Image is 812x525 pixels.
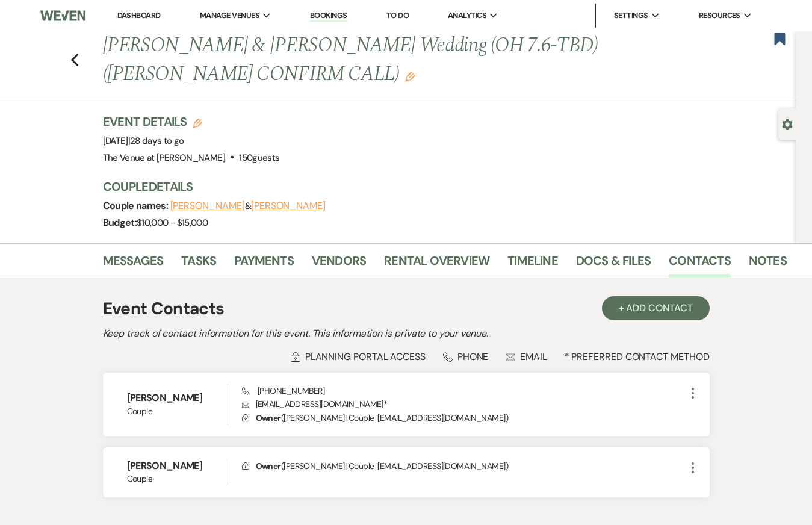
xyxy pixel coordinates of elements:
[128,135,184,147] span: |
[669,251,731,278] a: Contacts
[242,385,324,396] span: [PHONE_NUMBER]
[103,350,710,363] div: * Preferred Contact Method
[384,251,489,278] a: Rental Overview
[200,10,259,22] span: Manage Venues
[170,201,245,211] button: [PERSON_NAME]
[127,391,228,405] h6: [PERSON_NAME]
[448,10,486,22] span: Analytics
[103,199,170,212] span: Couple names:
[127,459,228,473] h6: [PERSON_NAME]
[443,350,489,363] div: Phone
[310,10,347,22] a: Bookings
[103,216,137,229] span: Budget:
[602,296,710,320] button: + Add Contact
[103,152,225,164] span: The Venue at [PERSON_NAME]
[127,405,228,418] span: Couple
[256,412,281,423] span: Owner
[506,350,547,363] div: Email
[40,3,85,28] img: Weven Logo
[507,251,558,278] a: Timeline
[312,251,366,278] a: Vendors
[782,118,793,129] button: Open lead details
[103,113,280,130] h3: Event Details
[614,10,648,22] span: Settings
[576,251,651,278] a: Docs & Files
[137,217,208,229] span: $10,000 - $15,000
[117,10,161,20] a: Dashboard
[405,71,415,82] button: Edit
[239,152,279,164] span: 150 guests
[170,200,326,212] span: &
[386,10,409,20] a: To Do
[256,461,281,471] span: Owner
[242,411,686,424] p: ( [PERSON_NAME] | Couple | [EMAIL_ADDRESS][DOMAIN_NAME] )
[103,296,225,322] h1: Event Contacts
[251,201,326,211] button: [PERSON_NAME]
[242,459,686,473] p: ( [PERSON_NAME] | Couple | [EMAIL_ADDRESS][DOMAIN_NAME] )
[103,31,642,89] h1: [PERSON_NAME] & [PERSON_NAME] Wedding (OH 7.6-TBD) ([PERSON_NAME] CONFIRM CALL)
[127,473,228,485] span: Couple
[103,178,777,195] h3: Couple Details
[291,350,426,363] div: Planning Portal Access
[103,135,184,147] span: [DATE]
[181,251,216,278] a: Tasks
[699,10,740,22] span: Resources
[103,326,710,341] h2: Keep track of contact information for this event. This information is private to your venue.
[103,251,164,278] a: Messages
[242,397,686,411] p: [EMAIL_ADDRESS][DOMAIN_NAME] *
[234,251,294,278] a: Payments
[130,135,184,147] span: 28 days to go
[749,251,787,278] a: Notes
